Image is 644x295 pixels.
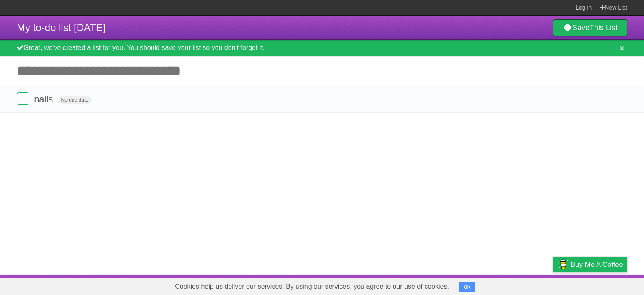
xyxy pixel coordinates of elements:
span: My to-do list [DATE] [17,22,106,33]
span: Buy me a coffee [571,257,623,272]
a: Privacy [542,277,564,293]
a: Buy me a coffee [553,257,627,272]
span: Cookies help us deliver our services. By using our services, you agree to our use of cookies. [166,278,457,295]
button: OK [459,282,475,292]
a: Developers [469,277,503,293]
span: No due date [58,96,92,104]
a: SaveThis List [553,19,627,36]
a: Terms [514,277,532,293]
img: Buy me a coffee [557,257,569,272]
a: About [441,277,459,293]
b: This List [589,23,618,32]
a: Suggest a feature [574,277,627,293]
span: nails [34,94,55,104]
label: Done [17,92,29,105]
